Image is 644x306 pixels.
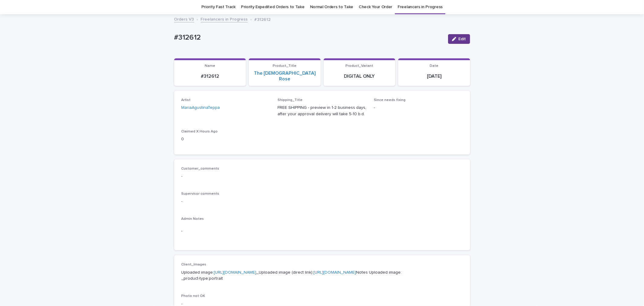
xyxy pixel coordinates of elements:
[181,105,220,111] a: MariaAgustinaTeppa
[181,98,191,102] span: Artist
[181,228,463,234] p: -
[181,217,204,221] span: Admin Notes
[448,34,470,44] button: Edit
[181,167,219,171] span: Customer_comments
[181,198,463,205] p: -
[402,73,466,79] p: [DATE]
[273,64,296,68] span: Product_Title
[181,263,207,266] span: Client_Images
[205,64,215,68] span: Name
[459,37,466,41] span: Edit
[178,73,242,79] p: #312612
[277,105,367,117] p: FREE SHIPPING - preview in 1-2 business days, after your approval delivery will take 5-10 b.d.
[174,15,194,22] a: Orders V3
[181,136,271,142] p: 0
[277,98,303,102] span: Shipping_Title
[327,73,392,79] p: DIGITAL ONLY
[181,294,205,298] span: Photo not OK
[345,64,373,68] span: Product_Variant
[255,16,271,22] p: #312612
[181,130,218,133] span: Claimed X Hours Ago
[430,64,438,68] span: Date
[214,270,257,275] a: [URL][DOMAIN_NAME]
[181,269,463,282] p: Uploaded image: _Uploaded image (direct link): Notes Uploaded image: _product-type:portrait
[181,173,463,180] p: -
[374,98,405,102] span: Since needs fixing
[374,105,463,111] p: -
[181,192,219,196] span: Supervisor comments
[201,15,248,22] a: Freelancers in Progress
[252,70,317,82] a: The [DEMOGRAPHIC_DATA] Rose
[314,270,356,275] a: [URL][DOMAIN_NAME]
[174,33,443,42] p: #312612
